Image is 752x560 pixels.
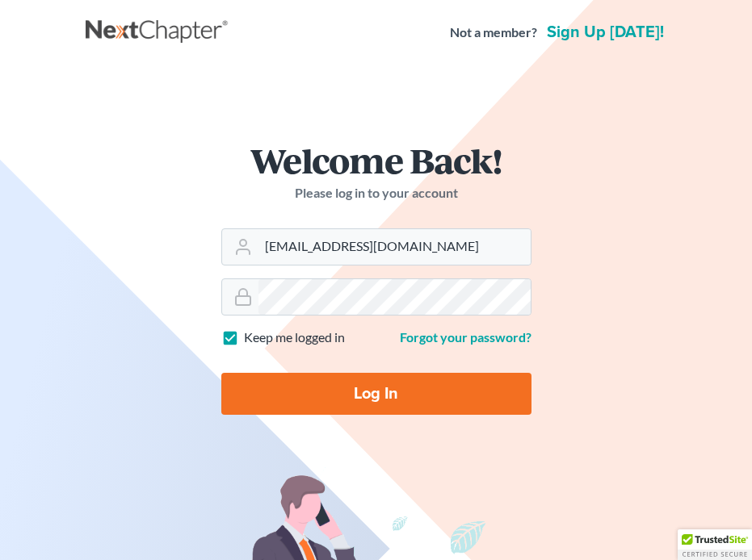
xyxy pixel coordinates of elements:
[221,143,531,178] h1: Welcome Back!
[221,184,531,203] p: Please log in to your account
[244,328,345,347] label: Keep me logged in
[400,329,531,345] a: Forgot your password?
[221,373,531,415] input: Log In
[544,24,667,40] a: Sign up [DATE]!
[678,529,752,560] div: TrustedSite Certified
[258,229,531,265] input: Email Address
[450,23,537,42] strong: Not a member?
